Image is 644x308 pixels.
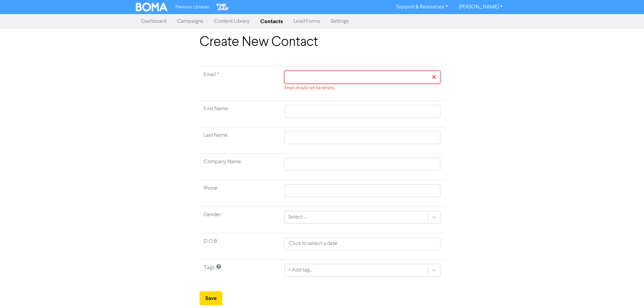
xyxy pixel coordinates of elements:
img: BOMA Logo [136,3,167,11]
td: Company Name [200,154,280,180]
td: Tags [200,260,280,286]
a: [PERSON_NAME] [453,2,508,12]
span: Premium Libraries: [175,5,210,9]
input: Click to select a date [284,237,440,250]
a: Settings [325,15,354,28]
a: Lead Forms [288,15,325,28]
img: The Gap [215,3,230,11]
td: Required [200,67,280,101]
div: Select ... [288,213,307,221]
iframe: Chat Widget [610,276,644,308]
div: Email should not be empty [284,85,440,91]
td: First Name [200,101,280,127]
button: Save [200,291,222,305]
a: Content Library [209,15,255,28]
td: Last Name [200,127,280,154]
td: D.O.B [200,233,280,260]
a: Support & Resources [391,2,453,12]
a: Campaigns [172,15,209,28]
td: Phone [200,180,280,207]
td: Gender [200,207,280,233]
a: Contacts [255,15,288,28]
a: Dashboard [136,15,172,28]
div: + Add tag... [288,266,313,274]
h1: Create New Contact [200,34,444,50]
